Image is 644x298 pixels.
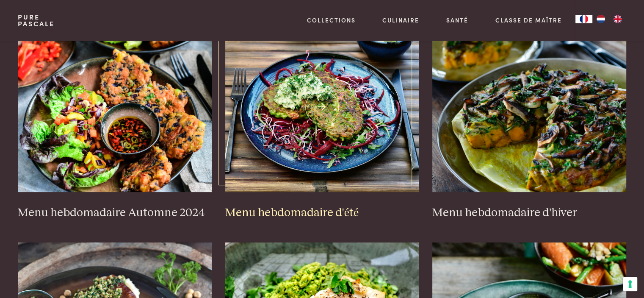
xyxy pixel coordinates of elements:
a: NL [592,15,609,23]
img: Menu hebdomadaire d'hiver [432,22,626,192]
ul: Language list [592,15,626,23]
a: Menu hebdomadaire d'été Menu hebdomadaire d'été [225,22,419,220]
a: Santé [446,16,468,25]
button: Vos préférences en matière de consentement pour les technologies de suivi [623,277,637,291]
a: EN [609,15,626,23]
aside: Language selected: Français [575,15,626,23]
a: Classe de maître [495,16,562,25]
h3: Menu hebdomadaire Automne 2024 [18,206,212,220]
a: Culinaire [382,16,419,25]
a: Collections [307,16,356,25]
div: Language [575,15,592,23]
h3: Menu hebdomadaire d'été [225,206,419,220]
img: Menu hebdomadaire Automne 2024 [18,22,212,192]
a: Menu hebdomadaire d'hiver Menu hebdomadaire d'hiver [432,22,626,220]
a: Menu hebdomadaire Automne 2024 Menu hebdomadaire Automne 2024 [18,22,212,220]
img: Menu hebdomadaire d'été [225,22,419,192]
a: FR [575,15,592,23]
a: PurePascale [18,14,55,27]
h3: Menu hebdomadaire d'hiver [432,206,626,220]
